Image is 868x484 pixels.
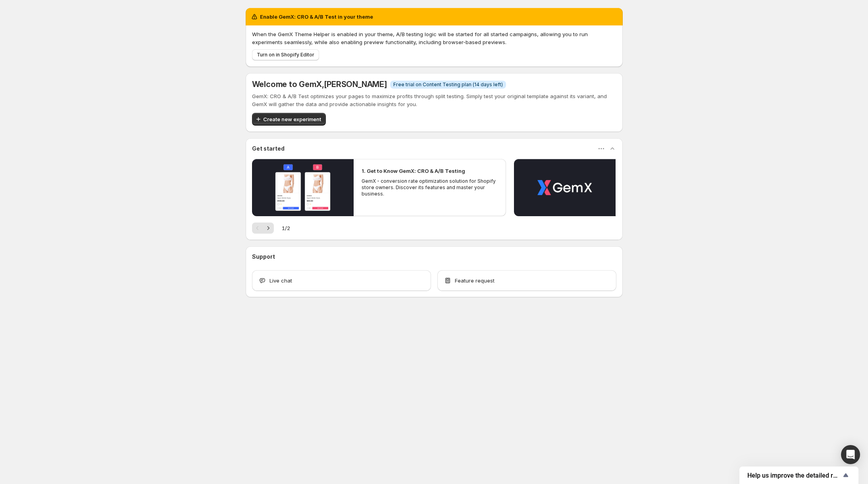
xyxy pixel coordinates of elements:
span: , [PERSON_NAME] [322,79,387,89]
h2: 1. Get to Know GemX: CRO & A/B Testing [362,167,465,175]
span: 1 / 2 [282,224,290,232]
p: GemX: CRO & A/B Test optimizes your pages to maximize profits through split testing. Simply test ... [252,92,616,108]
p: When the GemX Theme Helper is enabled in your theme, A/B testing logic will be started for all st... [252,30,616,46]
span: Help us improve the detailed report for A/B campaigns [747,472,841,479]
h3: Get started [252,145,285,153]
button: Next [263,223,274,234]
span: Feature request [455,277,495,285]
p: GemX - conversion rate optimization solution for Shopify store owners. Discover its features and ... [362,178,498,197]
div: Open Intercom Messenger [841,445,860,464]
h2: Enable GemX: CRO & A/B Test in your theme [260,13,373,21]
span: Live chat [269,277,292,285]
button: Turn on in Shopify Editor [252,49,319,60]
button: Play video [514,159,616,216]
button: Create new experiment [252,113,326,126]
span: Free trial on Content Testing plan (14 days left) [393,81,503,88]
button: Play video [252,159,354,216]
span: Turn on in Shopify Editor [257,52,314,58]
h3: Support [252,253,275,261]
nav: Pagination [252,223,274,234]
button: Show survey - Help us improve the detailed report for A/B campaigns [747,470,851,480]
h5: Welcome to GemX [252,79,387,89]
span: Create new experiment [263,115,321,123]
